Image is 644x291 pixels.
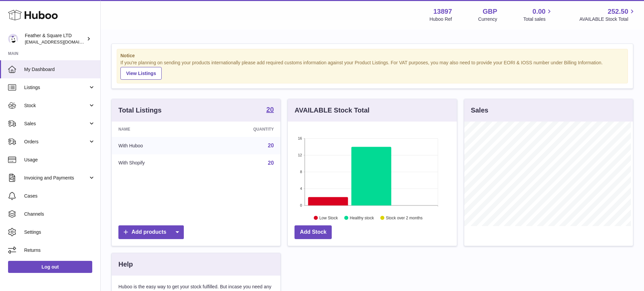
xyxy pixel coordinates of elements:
[24,121,88,127] span: Sales
[24,157,95,163] span: Usage
[118,225,184,239] a: Add products
[268,143,274,148] a: 20
[24,211,95,217] span: Channels
[433,7,452,16] strong: 13897
[24,175,88,181] span: Invoicing and Payments
[294,225,332,239] a: Add Stock
[523,16,553,22] span: Total sales
[300,187,302,191] text: 4
[319,215,338,220] text: Low Stock
[24,84,88,91] span: Listings
[8,34,18,44] img: feathernsquare@gmail.com
[579,16,636,22] span: AVAILABLE Stock Total
[25,39,99,45] span: [EMAIL_ADDRESS][DOMAIN_NAME]
[8,261,92,273] a: Log out
[25,32,85,45] div: Feather & Square LTD
[300,203,302,207] text: 0
[268,160,274,166] a: 20
[298,136,302,140] text: 16
[120,53,624,59] strong: Notice
[300,170,302,174] text: 8
[579,7,636,22] a: 252.50 AVAILABLE Stock Total
[471,106,488,115] h3: Sales
[112,154,203,172] td: With Shopify
[112,122,203,137] th: Name
[478,16,497,22] div: Currency
[24,247,95,253] span: Returns
[24,139,88,145] span: Orders
[118,260,133,269] h3: Help
[120,60,624,80] div: If you're planning on sending your products internationally please add required customs informati...
[533,7,546,16] span: 0.00
[294,106,369,115] h3: AVAILABLE Stock Total
[266,106,274,114] a: 20
[608,7,628,16] span: 252.50
[523,7,553,22] a: 0.00 Total sales
[24,66,95,73] span: My Dashboard
[483,7,497,16] strong: GBP
[386,215,423,220] text: Stock over 2 months
[24,193,95,199] span: Cases
[24,229,95,235] span: Settings
[298,153,302,157] text: 12
[24,102,88,109] span: Stock
[118,106,162,115] h3: Total Listings
[350,215,374,220] text: Healthy stock
[112,137,203,154] td: With Huboo
[266,106,274,113] strong: 20
[120,67,162,80] a: View Listings
[203,122,280,137] th: Quantity
[430,16,452,22] div: Huboo Ref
